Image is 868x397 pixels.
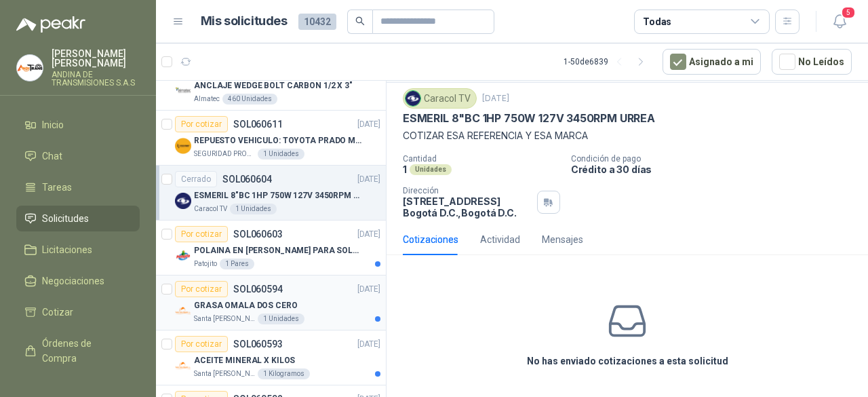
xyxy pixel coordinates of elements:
[175,116,228,132] div: Por cotizar
[16,16,85,33] img: Logo peakr
[175,358,191,374] img: Company Logo
[233,119,283,129] p: SOL060611
[16,268,140,294] a: Negociaciones
[42,149,62,164] span: Chat
[16,174,140,200] a: Tareas
[42,117,64,132] span: Inicio
[542,232,583,247] div: Mensajes
[258,149,304,159] div: 1 Unidades
[194,204,227,214] p: Caracol TV
[355,16,365,26] span: search
[42,273,104,288] span: Negociaciones
[403,111,655,126] p: ESMERIL 8"BC 1HP 750W 127V 3450RPM URREA
[357,338,380,351] p: [DATE]
[571,164,863,175] p: Crédito a 30 días
[16,237,140,263] a: Licitaciones
[410,164,452,175] div: Unidades
[357,228,380,241] p: [DATE]
[233,229,283,239] p: SOL060603
[220,259,254,269] div: 1 Pares
[233,284,283,294] p: SOL060594
[406,91,420,106] img: Company Logo
[17,55,43,81] img: Company Logo
[258,368,310,379] div: 1 Kilogramos
[194,134,363,147] p: REPUESTO VEHICULO: TOYOTA PRADO MODELO 2013, CILINDRAJE 2982
[156,330,386,385] a: Por cotizarSOL060593[DATE] Company LogoACEITE MINERAL X KILOSSanta [PERSON_NAME]1 Kilogramos
[194,314,255,324] p: Santa [PERSON_NAME]
[16,330,140,371] a: Órdenes de Compra
[403,128,852,143] p: COTIZAR ESA REFERENCIA Y ESA MARCA
[175,193,191,209] img: Company Logo
[357,118,380,131] p: [DATE]
[42,211,89,226] span: Solicitudes
[841,6,856,19] span: 5
[42,336,127,366] span: Órdenes de Compra
[175,336,228,352] div: Por cotizar
[156,56,386,111] a: CerradoSOL060612[DATE] Company LogoANCLAJE WEDGE BOLT CARBON 1/2 X 3"Almatec460 Unidades
[156,166,386,221] a: CerradoSOL060604[DATE] Company LogoESMERIL 8"BC 1HP 750W 127V 3450RPM URREACaracol TV1 Unidades
[403,154,560,164] p: Cantidad
[16,206,140,231] a: Solicitudes
[403,232,458,247] div: Cotizaciones
[827,10,852,34] button: 5
[663,49,761,75] button: Asignado a mi
[156,276,386,330] a: Por cotizarSOL060594[DATE] Company LogoGRASA OMALA DOS CEROSanta [PERSON_NAME]1 Unidades
[175,171,217,187] div: Cerrado
[194,259,217,269] p: Patojito
[156,221,386,276] a: Por cotizarSOL060603[DATE] Company LogoPOLAINA EN [PERSON_NAME] PARA SOLDADOR / ADJUNTAR FICHA TE...
[42,305,73,320] span: Cotizar
[16,299,140,325] a: Cotizar
[233,339,283,349] p: SOL060593
[480,232,520,247] div: Actividad
[52,49,140,68] p: [PERSON_NAME] [PERSON_NAME]
[194,79,353,92] p: ANCLAJE WEDGE BOLT CARBON 1/2 X 3"
[643,14,671,29] div: Todas
[772,49,852,75] button: No Leídos
[403,186,532,195] p: Dirección
[52,71,140,87] p: ANDINA DE TRANSMISIONES S.A.S
[564,51,652,73] div: 1 - 50 de 6839
[230,204,277,214] div: 1 Unidades
[194,299,298,312] p: GRASA OMALA DOS CERO
[175,83,191,99] img: Company Logo
[175,138,191,154] img: Company Logo
[194,368,255,379] p: Santa [PERSON_NAME]
[357,173,380,186] p: [DATE]
[194,189,363,202] p: ESMERIL 8"BC 1HP 750W 127V 3450RPM URREA
[403,164,407,175] p: 1
[357,283,380,296] p: [DATE]
[175,303,191,319] img: Company Logo
[298,14,336,30] span: 10432
[42,242,92,257] span: Licitaciones
[194,354,295,367] p: ACEITE MINERAL X KILOS
[403,88,477,109] div: Caracol TV
[42,180,72,195] span: Tareas
[194,94,220,105] p: Almatec
[175,226,228,242] div: Por cotizar
[527,354,728,368] h3: No has enviado cotizaciones a esta solicitud
[194,149,255,159] p: SEGURIDAD PROVISER LTDA
[403,195,532,219] p: [STREET_ADDRESS] Bogotá D.C. , Bogotá D.C.
[222,174,272,184] p: SOL060604
[194,244,363,257] p: POLAINA EN [PERSON_NAME] PARA SOLDADOR / ADJUNTAR FICHA TECNICA
[201,12,288,31] h1: Mis solicitudes
[258,314,304,324] div: 1 Unidades
[482,92,509,105] p: [DATE]
[222,94,277,105] div: 460 Unidades
[571,154,863,164] p: Condición de pago
[16,112,140,138] a: Inicio
[16,143,140,169] a: Chat
[175,248,191,264] img: Company Logo
[156,111,386,166] a: Por cotizarSOL060611[DATE] Company LogoREPUESTO VEHICULO: TOYOTA PRADO MODELO 2013, CILINDRAJE 29...
[175,281,228,297] div: Por cotizar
